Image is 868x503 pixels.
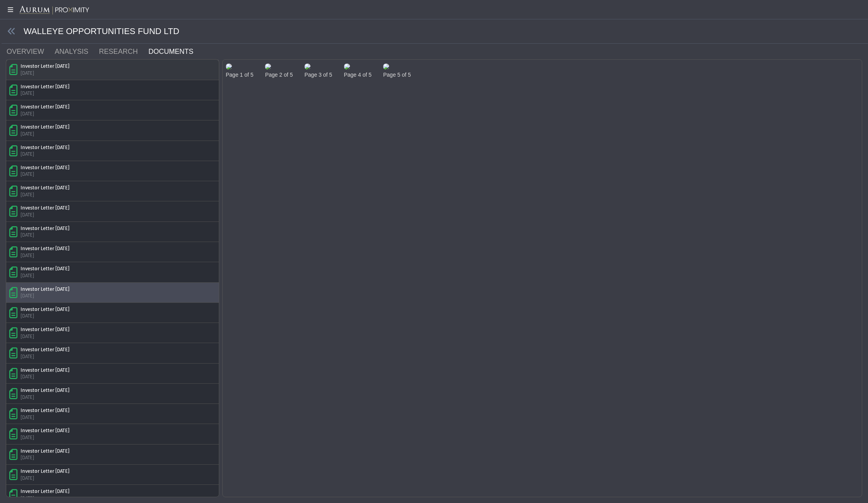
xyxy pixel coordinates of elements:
[21,184,69,191] div: Investor Letter [DATE]
[21,454,69,461] div: [DATE]
[21,292,69,299] div: [DATE]
[21,495,69,502] div: [DATE]
[21,83,69,90] div: Investor Letter [DATE]
[21,225,69,232] div: Investor Letter [DATE]
[21,367,69,374] div: Investor Letter [DATE]
[344,64,350,70] img: 9c5cc97a-bc63-44cf-b5dc-8a16d7cbd4fb
[21,353,69,360] div: [DATE]
[226,64,232,70] img: d4d4af44-d3d4-45dc-a251-476371967cc3
[21,245,69,252] div: Investor Letter [DATE]
[21,164,69,171] div: Investor Letter [DATE]
[21,434,69,441] div: [DATE]
[21,211,69,218] div: [DATE]
[21,130,69,137] div: [DATE]
[21,232,69,239] div: [DATE]
[21,346,69,353] div: Investor Letter [DATE]
[226,72,254,78] h4: Page 1 of 5
[21,448,69,455] div: Investor Letter [DATE]
[21,151,69,158] div: [DATE]
[21,475,69,482] div: [DATE]
[21,373,69,380] div: [DATE]
[21,306,69,313] div: Investor Letter [DATE]
[304,64,311,70] img: 541ddb9d-da87-48c4-a306-97c17f5dcefd
[21,252,69,259] div: [DATE]
[344,72,372,78] h4: Page 4 of 5
[21,407,69,414] div: Investor Letter [DATE]
[21,103,69,110] div: Investor Letter [DATE]
[383,72,411,78] h4: Page 5 of 5
[21,394,69,401] div: [DATE]
[21,171,69,178] div: [DATE]
[21,124,69,130] div: Investor Letter [DATE]
[21,414,69,421] div: [DATE]
[54,44,98,59] a: ANALYSIS
[265,64,271,70] img: 44b6a8d2-02aa-42e3-88e6-1ea46b918569
[148,44,203,59] a: DOCUMENTS
[21,63,69,70] div: Investor Letter [DATE]
[265,72,293,78] h4: Page 2 of 5
[21,265,69,272] div: Investor Letter [DATE]
[21,333,69,340] div: [DATE]
[6,44,54,59] a: OVERVIEW
[21,70,69,77] div: [DATE]
[2,19,868,44] div: WALLEYE OPPORTUNITIES FUND LTD
[21,110,69,117] div: [DATE]
[21,191,69,198] div: [DATE]
[21,90,69,97] div: [DATE]
[21,204,69,211] div: Investor Letter [DATE]
[98,44,148,59] a: RESEARCH
[383,64,389,70] img: fae81be8-c706-401f-ae0d-9b7789c98583
[21,468,69,475] div: Investor Letter [DATE]
[21,286,69,293] div: Investor Letter [DATE]
[21,488,69,495] div: Investor Letter [DATE]
[21,272,69,279] div: [DATE]
[21,326,69,333] div: Investor Letter [DATE]
[21,144,69,151] div: Investor Letter [DATE]
[21,387,69,394] div: Investor Letter [DATE]
[21,427,69,434] div: Investor Letter [DATE]
[19,6,89,15] img: Aurum-Proximity%20white.svg
[21,312,69,319] div: [DATE]
[304,72,332,78] h4: Page 3 of 5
